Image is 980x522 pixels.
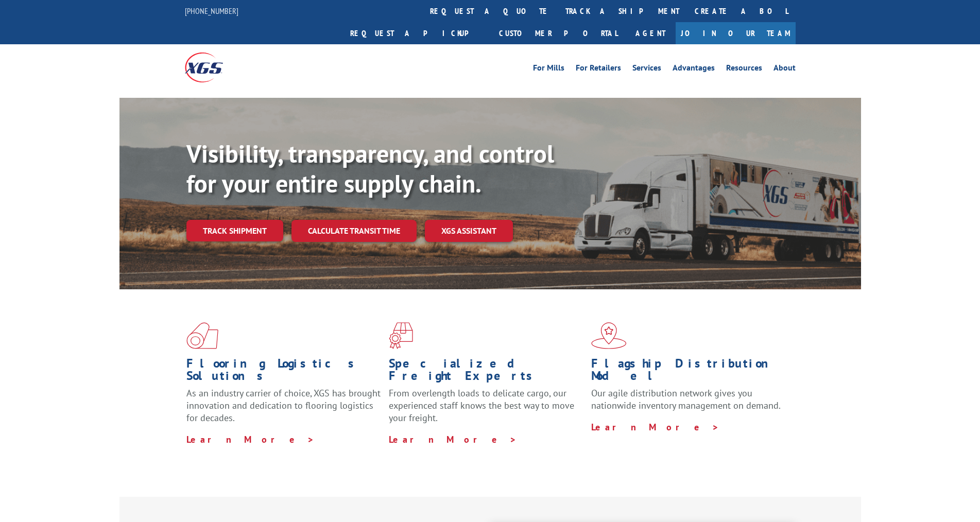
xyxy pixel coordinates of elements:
[591,421,719,433] a: Learn More >
[186,322,218,349] img: xgs-icon-total-supply-chain-intelligence-red
[676,22,796,44] a: Join Our Team
[291,220,417,242] a: Calculate transit time
[185,6,238,16] a: [PHONE_NUMBER]
[632,64,661,75] a: Services
[186,357,381,387] h1: Flooring Logistics Solutions
[186,220,283,241] a: Track shipment
[389,433,517,445] a: Learn More >
[389,357,583,387] h1: Specialized Freight Experts
[186,387,381,424] span: As an industry carrier of choice, XGS has brought innovation and dedication to flooring logistics...
[591,357,786,387] h1: Flagship Distribution Model
[389,322,413,349] img: xgs-icon-focused-on-flooring-red
[389,387,583,433] p: From overlength loads to delicate cargo, our experienced staff knows the best way to move your fr...
[533,64,564,75] a: For Mills
[726,64,762,75] a: Resources
[491,22,625,44] a: Customer Portal
[625,22,676,44] a: Agent
[673,64,715,75] a: Advantages
[576,64,621,75] a: For Retailers
[773,64,796,75] a: About
[425,220,513,242] a: XGS ASSISTANT
[591,322,627,349] img: xgs-icon-flagship-distribution-model-red
[186,433,315,445] a: Learn More >
[342,22,491,44] a: Request a pickup
[591,387,781,411] span: Our agile distribution network gives you nationwide inventory management on demand.
[186,137,554,199] b: Visibility, transparency, and control for your entire supply chain.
